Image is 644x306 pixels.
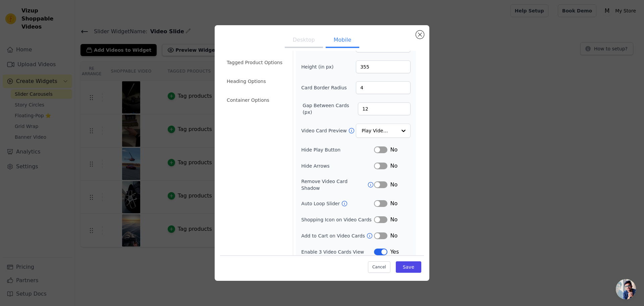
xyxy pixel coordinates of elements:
[301,84,347,91] label: Card Border Radius
[223,56,289,69] li: Tagged Product Options
[390,200,397,208] span: No
[301,163,374,169] label: Hide Arrows
[301,63,338,70] label: Height (in px)
[396,261,421,273] button: Save
[390,181,397,189] span: No
[390,232,397,240] span: No
[301,146,374,153] label: Hide Play Button
[368,261,390,273] button: Cancel
[303,102,358,116] label: Gap Between Cards (px)
[301,216,372,223] label: Shopping Icon on Video Cards
[616,279,636,299] div: Open chat
[301,249,374,255] label: Enable 3 Video Cards View
[390,216,397,224] span: No
[301,232,366,239] label: Add to Cart on Video Cards
[326,33,359,48] button: Mobile
[301,127,348,134] label: Video Card Preview
[390,146,397,154] span: No
[390,248,399,256] span: Yes
[223,93,289,107] li: Container Options
[390,162,397,170] span: No
[301,200,341,207] label: Auto Loop Slider
[285,33,323,48] button: Desktop
[416,31,424,39] button: Close modal
[223,75,289,88] li: Heading Options
[301,178,367,191] label: Remove Video Card Shadow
